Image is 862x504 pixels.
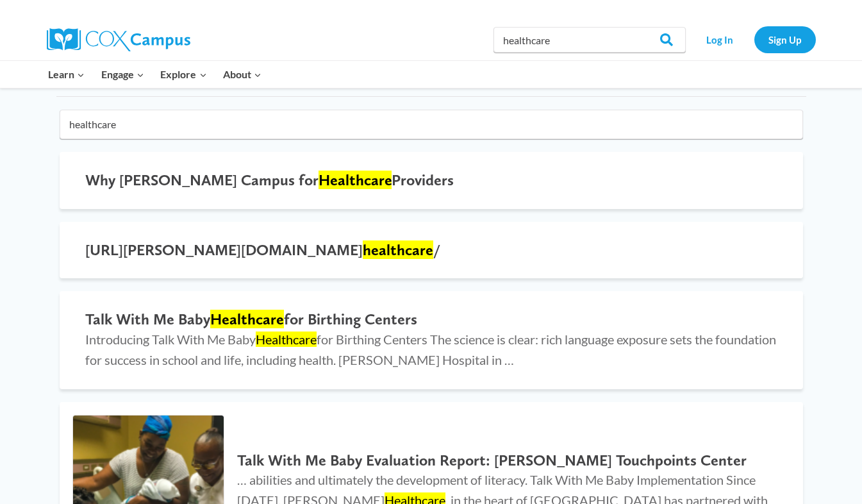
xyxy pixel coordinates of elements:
mark: Healthcare [210,310,284,328]
a: [URL][PERSON_NAME][DOMAIN_NAME]healthcare/ [60,222,803,279]
nav: Primary Navigation [40,61,270,88]
button: Child menu of Explore [153,61,215,88]
img: Cox Campus [47,28,190,51]
button: Child menu of Learn [40,61,94,88]
h2: Talk With Me Baby for Birthing Centers [85,310,777,329]
nav: Secondary Navigation [692,26,816,53]
mark: Healthcare [256,332,317,347]
a: Talk With Me BabyHealthcarefor Birthing Centers Introducing Talk With Me BabyHealthcarefor Birthi... [60,291,803,389]
h2: Why [PERSON_NAME] Campus for Providers [85,171,777,190]
button: Child menu of Engage [93,61,153,88]
mark: healthcare [363,240,433,259]
button: Child menu of About [215,61,270,88]
a: Why [PERSON_NAME] Campus forHealthcareProviders [60,152,803,209]
input: Search Cox Campus [493,27,686,53]
a: Log In [692,26,748,53]
mark: Healthcare [319,171,392,189]
a: Sign Up [754,26,816,53]
h2: [URL][PERSON_NAME][DOMAIN_NAME] / [85,241,777,260]
span: Introducing Talk With Me Baby for Birthing Centers The science is clear: rich language exposure s... [85,332,776,367]
input: Search for... [60,110,803,139]
h2: Talk With Me Baby Evaluation Report: [PERSON_NAME] Touchpoints Center [237,451,777,470]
